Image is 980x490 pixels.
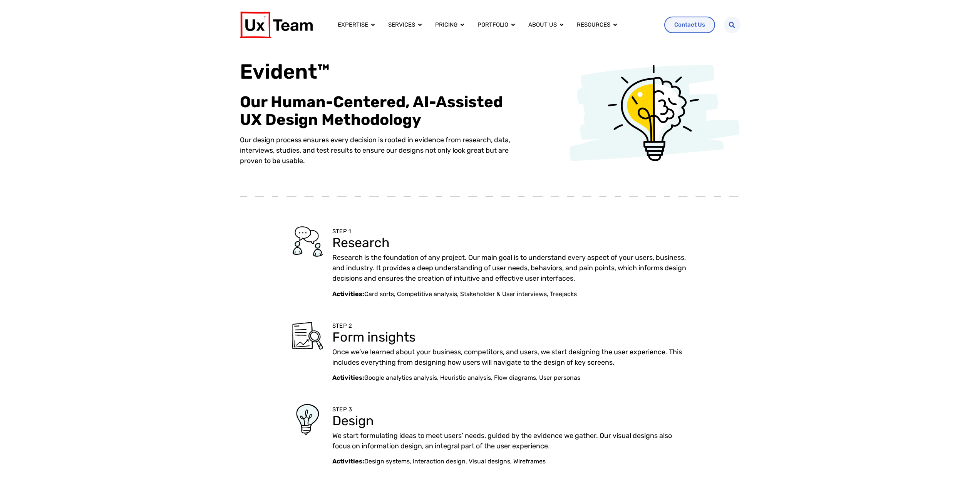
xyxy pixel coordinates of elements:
strong: Activities: [332,458,364,465]
div: Search [724,17,740,33]
strong: Activities: [332,290,364,298]
p: Google analytics analysis, Heuristic analysis, Flow diagrams, User personas [332,373,688,382]
img: UX Team Logo [240,12,313,38]
p: We start formulating ideas to meet users’ needs, guided by the evidence we gather. Our visual des... [332,431,688,451]
p: Once we’ve learned about your business, competitors, and users, we start designing the user exper... [332,347,688,368]
a: Expertise [338,20,368,29]
h1: Evident™ [240,59,525,84]
p: Our design process ensures every decision is rooted in evidence from research, data, interviews, ... [240,135,525,166]
strong: Activities: [332,374,364,381]
p: Design systems, Interaction design, Visual designs, Wireframes [332,457,688,466]
a: About us [528,20,557,29]
span: STEP 3 [332,406,352,413]
a: Pricing [435,20,457,29]
span: STEP 2 [332,322,352,329]
p: Research is the foundation of any project. Our main goal is to understand every aspect of your us... [332,253,688,284]
a: Portfolio [477,20,508,29]
h3: Form insights [332,331,688,344]
a: Services [388,20,415,29]
span: Contact Us [674,22,705,28]
nav: Menu [332,17,658,32]
a: Resources [577,20,610,29]
div: Menu Toggle [332,17,658,32]
iframe: Chat Widget [941,453,980,490]
span: STEP 1 [332,228,351,235]
a: Contact Us [664,17,715,33]
p: Card sorts, Competitive analysis, Stakeholder & User interviews, Treejacks [332,290,688,299]
h3: Research [332,236,688,249]
h3: Design [332,414,688,428]
h2: Our Human-Centered, AI-Assisted UX Design Methodology [240,93,525,129]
